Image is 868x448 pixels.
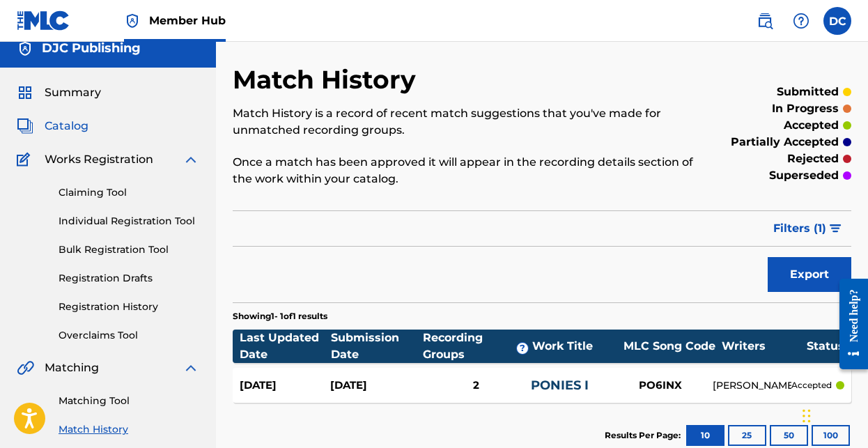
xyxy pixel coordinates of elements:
[17,84,33,101] img: Summary
[17,84,101,101] a: SummarySummary
[768,257,851,292] button: Export
[233,64,423,95] h2: Match History
[787,7,815,35] div: Help
[124,13,141,29] img: Top Rightsholder
[59,394,199,408] a: Matching Tool
[517,343,528,354] span: ?
[45,118,88,134] span: Catalog
[59,422,199,437] a: Match History
[331,330,422,363] div: Submission Date
[45,84,101,101] span: Summary
[830,224,842,233] img: filter
[421,378,531,394] div: 2
[330,378,421,394] div: [DATE]
[17,118,88,134] a: CatalogCatalog
[59,328,199,343] a: Overclaims Tool
[17,118,33,134] img: Catalog
[829,268,868,380] iframe: Resource Center
[423,330,533,363] div: Recording Groups
[233,154,709,187] p: Once a match has been approved it will appear in the recording details section of the work within...
[728,425,766,446] button: 25
[757,13,773,29] img: search
[17,360,34,376] img: Matching
[772,100,839,117] p: in progress
[784,117,839,134] p: accepted
[770,425,808,446] button: 50
[59,271,199,286] a: Registration Drafts
[42,40,141,56] h5: DJC Publishing
[773,220,826,237] span: Filters ( 1 )
[823,7,851,35] div: User Menu
[798,381,868,448] iframe: Chat Widget
[751,7,779,35] a: Public Search
[17,40,33,57] img: Accounts
[608,378,713,394] div: PO6INX
[59,185,199,200] a: Claiming Tool
[531,378,589,393] a: PONIES I
[149,13,226,29] span: Member Hub
[793,13,809,29] img: help
[765,211,851,246] button: Filters (1)
[59,214,199,229] a: Individual Registration Tool
[803,395,811,437] div: Drag
[17,151,35,168] img: Works Registration
[787,150,839,167] p: rejected
[722,338,807,355] div: Writers
[807,338,844,355] div: Status
[183,151,199,168] img: expand
[686,425,724,446] button: 10
[769,167,839,184] p: superseded
[731,134,839,150] p: partially accepted
[240,378,330,394] div: [DATE]
[59,242,199,257] a: Bulk Registration Tool
[777,84,839,100] p: submitted
[59,300,199,314] a: Registration History
[605,429,684,442] p: Results Per Page:
[532,338,617,355] div: Work Title
[17,10,70,31] img: MLC Logo
[233,105,709,139] p: Match History is a record of recent match suggestions that you've made for unmatched recording gr...
[240,330,331,363] div: Last Updated Date
[713,378,791,393] div: [PERSON_NAME]
[233,310,327,323] p: Showing 1 - 1 of 1 results
[791,379,832,392] p: accepted
[183,360,199,376] img: expand
[617,338,722,355] div: MLC Song Code
[45,151,153,168] span: Works Registration
[45,360,99,376] span: Matching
